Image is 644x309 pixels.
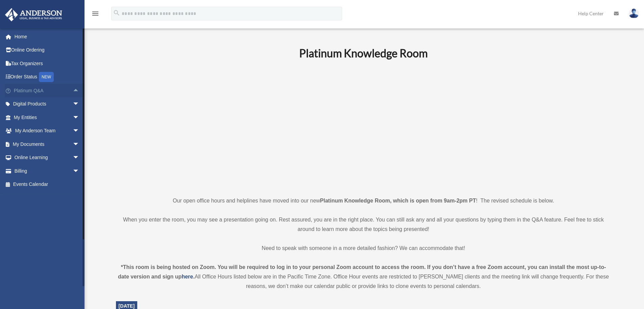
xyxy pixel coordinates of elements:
[119,303,135,309] span: [DATE]
[262,69,465,184] iframe: 231110_Toby_KnowledgeRoom
[5,124,90,138] a: My Anderson Teamarrow_drop_down
[5,57,90,70] a: Tax Organizers
[73,137,86,151] span: arrow_drop_down
[5,111,90,124] a: My Entitiesarrow_drop_down
[320,198,476,204] strong: Platinum Knowledge Room, which is open from 9am-2pm PT
[73,151,86,165] span: arrow_drop_down
[299,46,428,60] b: Platinum Knowledge Room
[5,164,90,178] a: Billingarrow_drop_down
[73,124,86,138] span: arrow_drop_down
[5,84,90,97] a: Platinum Q&Aarrow_drop_up
[39,72,54,82] div: NEW
[73,84,86,98] span: arrow_drop_up
[629,8,639,18] img: User Pic
[91,9,99,18] i: menu
[73,164,86,178] span: arrow_drop_down
[5,43,90,57] a: Online Ordering
[116,215,611,234] p: When you enter the room, you may see a presentation going on. Rest assured, you are in the right ...
[3,8,64,21] img: Anderson Advisors Platinum Portal
[5,30,90,43] a: Home
[5,178,90,191] a: Events Calendar
[193,274,194,279] strong: .
[116,244,611,253] p: Need to speak with someone in a more detailed fashion? We can accommodate that!
[91,12,99,18] a: menu
[5,137,90,151] a: My Documentsarrow_drop_down
[5,151,90,165] a: Online Learningarrow_drop_down
[116,263,611,291] div: All Office Hours listed below are in the Pacific Time Zone. Office Hour events are restricted to ...
[118,264,606,279] strong: *This room is being hosted on Zoom. You will be required to log in to your personal Zoom account ...
[116,196,611,206] p: Our open office hours and helplines have moved into our new ! The revised schedule is below.
[5,97,90,111] a: Digital Productsarrow_drop_down
[182,274,193,279] a: here
[5,70,90,84] a: Order StatusNEW
[113,9,120,17] i: search
[73,97,86,111] span: arrow_drop_down
[73,111,86,124] span: arrow_drop_down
